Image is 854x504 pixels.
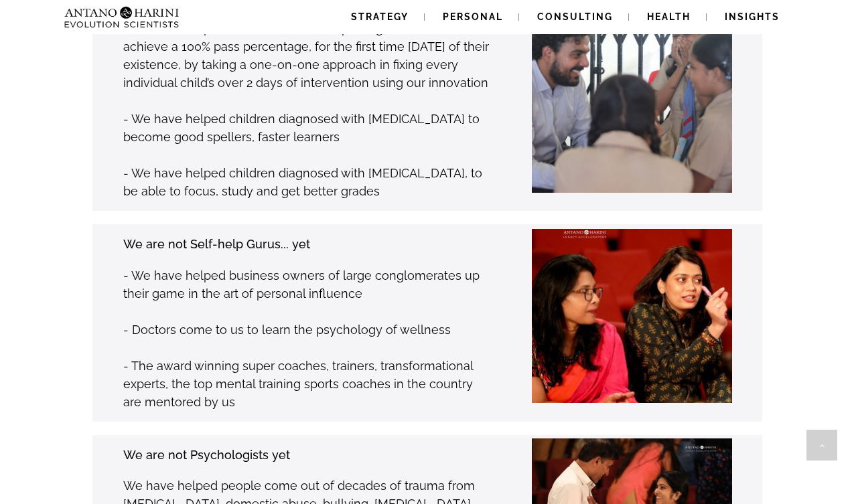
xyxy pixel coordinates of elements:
span: Health [647,11,691,22]
span: Personal [443,11,503,22]
p: - We have helped children diagnosed with [MEDICAL_DATA], to be able to focus, study and get bette... [123,164,490,200]
p: - The award winning super coaches, trainers, transformational experts, the top mental training sp... [123,357,490,411]
span: Insights [725,11,780,22]
p: - We have helped a School with underprivileged Children achieve a 100% pass percentage, for the f... [123,19,490,92]
strong: We are not Psychologists yet [123,448,290,462]
img: Chandrika-Jessica [532,228,732,428]
p: - We have helped business owners of large conglomerates up their game in the art of personal infl... [123,266,490,303]
span: Consulting [537,11,613,22]
span: Strategy [351,11,409,22]
strong: We are not Self-help Gurus... yet [123,237,310,251]
p: - We have helped children diagnosed with [MEDICAL_DATA] to become good spellers, faster learners [123,110,490,146]
p: - Doctors come to us to learn the psychology of wellness [123,321,490,339]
